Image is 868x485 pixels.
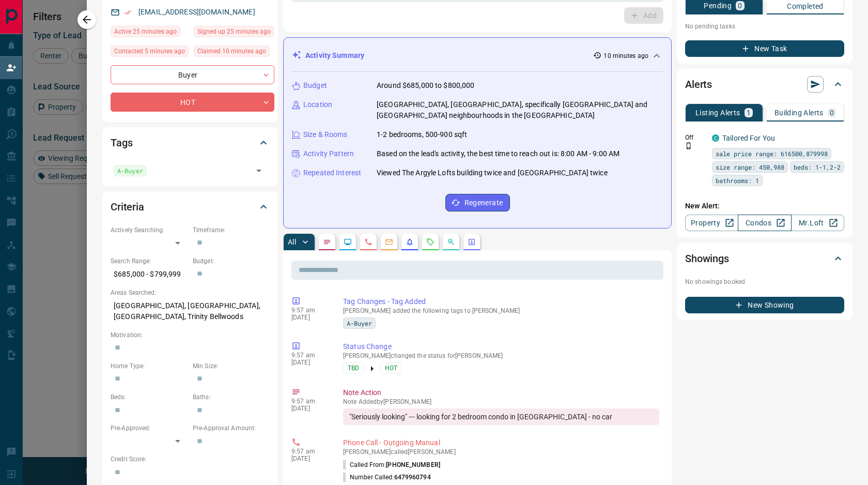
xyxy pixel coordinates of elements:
[291,448,328,455] p: 9:57 am
[291,352,328,359] p: 9:57 am
[193,361,270,371] p: Min Size:
[111,93,274,112] div: HOT
[377,129,467,140] p: 1-2 bedrooms, 500-900 sqft
[194,46,274,60] div: Sun Sep 14 2025
[385,238,393,246] svg: Emails
[291,307,328,314] p: 9:57 am
[303,129,348,140] p: Size & Rooms
[406,238,414,246] svg: Listing Alerts
[111,288,270,297] p: Areas Searched:
[343,398,659,405] p: Note Added by [PERSON_NAME]
[111,194,270,219] div: Criteria
[303,168,361,178] p: Repeated Interest
[716,148,828,159] span: sale price range: 616500,879998
[722,134,775,142] a: Tailored For You
[685,215,738,231] a: Property
[447,238,455,246] svg: Opportunities
[343,448,659,456] p: [PERSON_NAME] called [PERSON_NAME]
[377,148,619,159] p: Based on the lead's activity, the best time to reach out is: 8:00 AM - 9:00 AM
[111,423,188,433] p: Pre-Approved:
[303,99,332,110] p: Location
[704,2,732,9] p: Pending
[712,134,719,142] div: condos.ca
[685,76,712,93] h2: Alerts
[291,359,328,366] p: [DATE]
[111,65,274,84] div: Buyer
[377,80,475,91] p: Around $685,000 to $800,000
[347,318,372,328] span: A-Buyer
[305,50,364,61] p: Activity Summary
[117,165,143,176] span: A-Buyer
[377,168,608,178] p: Viewed The Argyle Lofts building twice and [GEOGRAPHIC_DATA] twice
[377,99,663,121] p: [GEOGRAPHIC_DATA], [GEOGRAPHIC_DATA], specifically [GEOGRAPHIC_DATA] and [GEOGRAPHIC_DATA] neighb...
[343,437,659,448] p: Phone Call - Outgoing Manual
[291,314,328,321] p: [DATE]
[292,46,663,65] div: Activity Summary10 minutes ago
[344,238,352,246] svg: Lead Browsing Activity
[343,408,659,425] div: "Seriously looking" --- looking for 2 bedroom condo in [GEOGRAPHIC_DATA] - no car
[111,225,188,235] p: Actively Searching:
[194,26,274,40] div: Sun Sep 14 2025
[603,51,648,60] p: 10 minutes ago
[343,473,431,482] p: Number Called:
[111,266,188,283] p: $685,000 - $799,999
[111,256,188,266] p: Search Range:
[111,330,270,340] p: Motivation:
[111,454,270,464] p: Credit Score:
[774,109,824,116] p: Building Alerts
[394,474,431,481] span: 6479960794
[791,215,844,231] a: Mr.Loft
[197,26,271,37] span: Signed up 25 minutes ago
[787,3,824,10] p: Completed
[288,238,296,246] p: All
[343,387,659,398] p: Note Action
[111,392,188,402] p: Beds:
[794,162,841,172] span: beds: 1-1,2-2
[685,250,729,267] h2: Showings
[738,215,791,231] a: Condos
[716,175,759,186] span: bathrooms: 1
[114,46,185,56] span: Contacted 5 minutes ago
[111,134,132,151] h2: Tags
[445,194,510,211] button: Regenerate
[685,201,844,211] p: New Alert:
[343,460,440,469] p: Called From:
[685,277,844,286] p: No showings booked
[738,2,742,9] p: 0
[343,352,659,359] p: [PERSON_NAME] changed the status for [PERSON_NAME]
[193,225,270,235] p: Timeframe:
[830,109,834,116] p: 0
[303,80,327,91] p: Budget
[685,297,844,313] button: New Showing
[111,199,144,215] h2: Criteria
[343,296,659,307] p: Tag Changes - Tag Added
[291,455,328,462] p: [DATE]
[468,238,476,246] svg: Agent Actions
[291,405,328,412] p: [DATE]
[291,398,328,405] p: 9:57 am
[386,461,440,468] span: [PHONE_NUMBER]
[685,19,844,34] p: No pending tasks
[695,109,740,116] p: Listing Alerts
[193,256,270,266] p: Budget:
[124,9,131,16] svg: Email Verified
[385,363,397,373] span: HOT
[685,246,844,271] div: Showings
[716,162,784,172] span: size range: 450,988
[111,26,189,40] div: Sun Sep 14 2025
[426,238,435,246] svg: Requests
[111,130,270,155] div: Tags
[197,46,266,56] span: Claimed 10 minutes ago
[685,142,692,149] svg: Push Notification Only
[343,341,659,352] p: Status Change
[303,148,354,159] p: Activity Pattern
[685,72,844,97] div: Alerts
[114,26,177,37] span: Active 25 minutes ago
[193,392,270,402] p: Baths:
[111,361,188,371] p: Home Type:
[348,363,359,373] span: TBD
[193,423,270,433] p: Pre-Approval Amount:
[138,8,255,16] a: [EMAIL_ADDRESS][DOMAIN_NAME]
[323,238,331,246] svg: Notes
[685,40,844,57] button: New Task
